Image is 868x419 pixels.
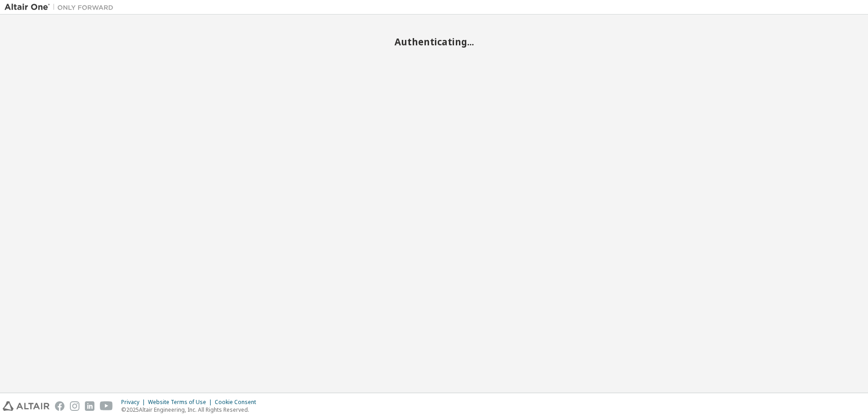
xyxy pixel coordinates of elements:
[100,401,113,411] img: youtube.svg
[5,3,118,12] img: Altair One
[148,399,215,406] div: Website Terms of Use
[3,401,49,411] img: altair_logo.svg
[55,401,64,411] img: facebook.svg
[5,36,863,48] h2: Authenticating...
[121,406,261,414] p: © 2025 Altair Engineering, Inc. All Rights Reserved.
[121,399,148,406] div: Privacy
[215,399,261,406] div: Cookie Consent
[70,401,79,411] img: instagram.svg
[85,401,94,411] img: linkedin.svg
